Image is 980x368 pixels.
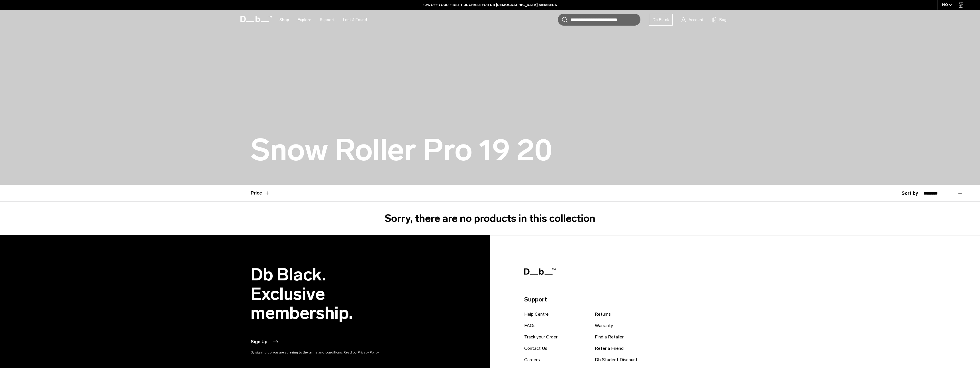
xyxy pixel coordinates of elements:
[279,10,289,30] a: Shop
[719,17,726,23] span: Bag
[524,322,536,329] a: FAQs
[251,134,552,167] h1: Snow Roller Pro 19 20
[689,17,703,23] span: Account
[524,345,547,352] a: Contact Us
[712,16,726,23] button: Bag
[595,334,624,340] a: Find a Retailer
[320,10,334,30] a: Support
[423,2,557,7] a: 10% OFF YOUR FIRST PURCHASE FOR DB [DEMOGRAPHIC_DATA] MEMBERS
[251,338,279,345] button: Sign Up
[343,10,367,30] a: Lost & Found
[595,356,638,363] a: Db Student Discount
[298,10,311,30] a: Explore
[524,356,540,363] a: Careers
[358,350,379,354] a: Privacy Policy.
[595,311,611,318] a: Returns
[251,265,405,322] h2: Db Black. Exclusive membership.
[595,322,613,329] a: Warranty
[681,16,703,23] a: Account
[251,185,270,201] button: Toggle Price
[275,10,371,30] nav: Main Navigation
[524,311,549,318] a: Help Centre
[251,350,405,355] p: By signing up you are agreeing to the terms and conditions. Read our
[524,295,724,304] p: Support
[524,334,558,340] a: Track your Order
[649,14,673,26] a: Db Black
[595,345,624,352] a: Refer a Friend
